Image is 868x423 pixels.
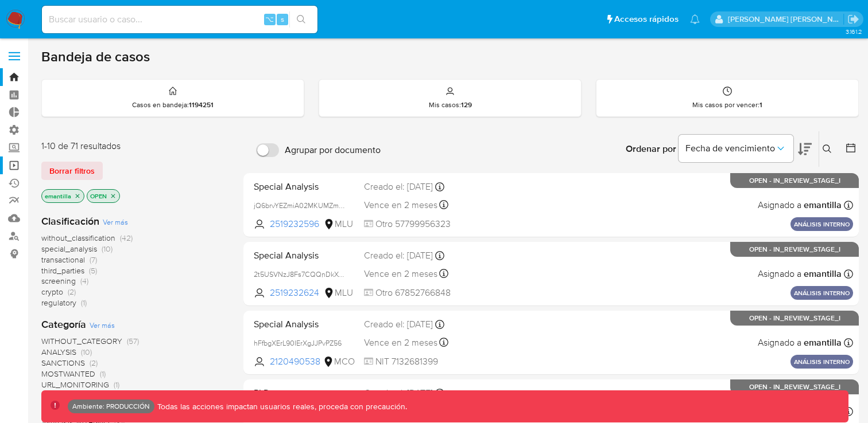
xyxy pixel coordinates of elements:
[614,13,679,25] span: Accesos rápidos
[265,14,274,25] span: ⌥
[154,401,407,412] p: Todas las acciones impactan usuarios reales, proceda con precaución.
[281,14,284,25] span: s
[690,14,700,24] a: Notificaciones
[728,14,844,25] p: elkin.mantilla@mercadolibre.com.co
[289,11,313,28] button: search-icon
[72,404,150,409] p: Ambiente: PRODUCCIÓN
[42,12,317,27] input: Buscar usuario o caso...
[847,13,859,25] a: Salir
